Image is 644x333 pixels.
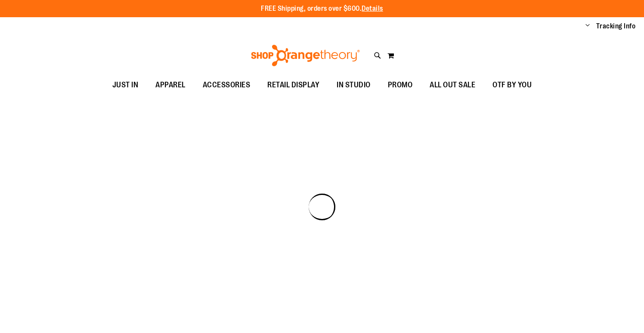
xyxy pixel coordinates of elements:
[430,75,475,95] span: ALL OUT SALE
[194,75,259,95] a: ACCESSORIES
[362,5,383,12] a: Details
[147,75,194,95] a: APPAREL
[112,75,139,95] span: JUST IN
[104,75,147,95] a: JUST IN
[259,75,328,95] a: RETAIL DISPLAY
[388,75,413,95] span: PROMO
[261,4,383,14] p: FREE Shipping, orders over $600.
[337,75,371,95] span: IN STUDIO
[250,45,361,66] img: Shop Orangetheory
[267,75,319,95] span: RETAIL DISPLAY
[585,22,590,31] button: Account menu
[492,75,532,95] span: OTF BY YOU
[379,75,421,95] a: PROMO
[484,75,540,95] a: OTF BY YOU
[203,75,251,95] span: ACCESSORIES
[328,75,379,95] a: IN STUDIO
[155,75,186,95] span: APPAREL
[421,75,484,95] a: ALL OUT SALE
[596,22,636,31] a: Tracking Info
